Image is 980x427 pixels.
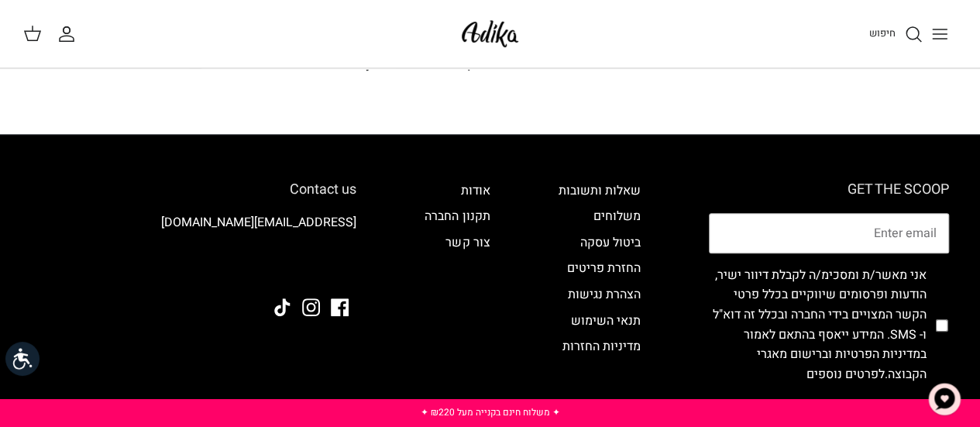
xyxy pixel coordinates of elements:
[869,25,923,43] a: חיפוש
[314,257,356,277] img: Adika IL
[869,26,896,40] span: חיפוש
[421,405,560,419] a: ✦ משלוח חינם בקנייה מעל ₪220 ✦
[593,207,641,226] a: משלוחים
[331,298,349,316] a: Facebook
[806,365,885,384] a: לפרטים נוספים
[571,312,641,330] a: תנאי השימוש
[425,207,490,226] a: תקנון החברה
[568,285,641,304] a: הצהרת נגישות
[457,15,523,52] img: Adika IL
[921,376,968,422] button: צ'אט
[23,53,957,72] h5: Sorry, there are no products in this collection
[445,233,490,252] a: צור קשר
[709,266,927,385] label: אני מאשר/ת ומסכימ/ה לקבלת דיוור ישיר, הודעות ופרסומים שיווקיים בכלל פרטי הקשר המצויים בידי החברה ...
[31,181,356,198] h6: Contact us
[709,213,949,253] input: Email
[57,25,82,43] a: החשבון שלי
[562,337,641,356] a: מדיניות החזרות
[709,181,949,198] h6: GET THE SCOOP
[923,17,957,51] button: Toggle menu
[567,259,641,277] a: החזרת פריטים
[302,298,320,316] a: Instagram
[460,181,490,200] a: אודות
[161,213,356,232] a: [EMAIL_ADDRESS][DOMAIN_NAME]
[273,298,291,316] a: Tiktok
[580,233,641,252] a: ביטול עסקה
[559,181,641,200] a: שאלות ותשובות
